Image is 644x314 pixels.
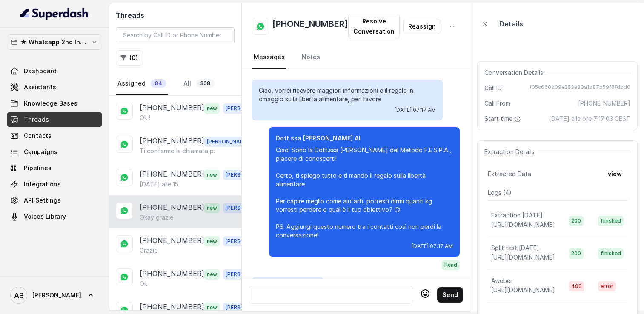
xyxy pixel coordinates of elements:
[499,19,523,29] p: Details
[276,146,453,240] p: Ciao! Sono la Dott.ssa [PERSON_NAME] del Metodo F.E.S.P.A., piacere di conoscerti! Certo, ti spie...
[24,148,57,156] span: Campaigns
[348,14,400,39] button: Resolve Conversation
[24,164,52,172] span: Pipelines
[24,180,61,188] span: Integrations
[7,160,102,176] a: Pipelines
[140,280,147,288] p: Ok
[7,209,102,224] a: Voices Library
[140,103,204,114] p: [PHONE_NUMBER]
[140,302,204,313] p: [PHONE_NUMBER]
[569,248,584,259] span: 200
[196,79,215,88] span: 308
[7,177,102,192] a: Integrations
[569,216,584,226] span: 200
[491,277,512,285] p: Aweber
[182,72,216,95] a: All308
[7,128,102,143] a: Contacts
[488,170,531,178] span: Extracted Data
[412,243,453,250] span: [DATE] 07:17 AM
[223,303,271,313] span: [PERSON_NAME]
[140,136,204,147] p: [PHONE_NUMBER]
[24,212,66,221] span: Voices Library
[223,103,271,114] span: [PERSON_NAME]
[140,235,204,246] p: [PHONE_NUMBER]
[484,99,510,108] span: Call From
[272,18,348,35] h2: [PHONE_NUMBER]
[442,260,460,270] span: Read
[395,107,436,114] span: [DATE] 07:17 AM
[140,268,204,280] p: [PHONE_NUMBER]
[24,67,57,75] span: Dashboard
[24,131,52,140] span: Contacts
[32,291,81,300] span: [PERSON_NAME]
[7,112,102,127] a: Threads
[223,170,271,180] span: [PERSON_NAME]
[403,19,441,34] button: Reassign
[598,216,624,226] span: finished
[437,287,463,303] button: Send
[7,96,102,111] a: Knowledge Bases
[140,147,221,155] p: Ti confermo la chiamata per [DATE], [DATE], alle 12:20 è [DATE] cara ..
[491,254,555,261] span: [URL][DOMAIN_NAME]
[204,303,220,313] span: new
[204,137,252,147] span: [PERSON_NAME]
[223,269,271,280] span: [PERSON_NAME]
[569,281,584,291] span: 400
[491,221,555,228] span: [URL][DOMAIN_NAME]
[151,79,166,88] span: 84
[24,196,61,205] span: API Settings
[116,72,168,95] a: Assigned84
[7,34,102,50] button: ★ Whatsapp 2nd Inbound BM5
[7,80,102,95] a: Assistants
[7,144,102,160] a: Campaigns
[223,203,271,213] span: [PERSON_NAME]
[204,236,220,246] span: new
[252,46,286,69] a: Messages
[140,169,204,180] p: [PHONE_NUMBER]
[116,72,235,95] nav: Tabs
[20,37,89,47] p: ★ Whatsapp 2nd Inbound BM5
[484,84,502,92] span: Call ID
[24,99,77,108] span: Knowledge Bases
[140,246,157,255] p: Grazie
[491,211,543,220] p: Extraction [DATE]
[14,291,24,300] text: AB
[116,27,235,43] input: Search by Call ID or Phone Number
[300,46,322,69] a: Notes
[484,148,538,156] span: Extraction Details
[603,166,627,182] button: view
[530,84,630,92] span: f05c660d09e283a33a1b87b59f6fdbd0
[223,236,271,246] span: [PERSON_NAME]
[140,180,178,188] p: [DATE] alle 15
[252,46,460,69] nav: Tabs
[24,83,56,91] span: Assistants
[7,283,102,307] a: [PERSON_NAME]
[276,134,453,143] p: Dott.ssa [PERSON_NAME] AI
[488,188,627,197] p: Logs ( 4 )
[491,244,539,252] p: Split test [DATE]
[259,86,436,103] p: Ciao, vorrei ricevere maggiori informazioni e il regalo in omaggio sulla libertà alimentare, per ...
[140,213,173,222] p: Okay grazie
[598,248,624,259] span: finished
[204,103,220,114] span: new
[491,286,555,294] span: [URL][DOMAIN_NAME]
[20,7,89,20] img: light.svg
[484,69,547,77] span: Conversation Details
[484,114,523,123] span: Start time
[204,269,220,280] span: new
[578,99,630,108] span: [PHONE_NUMBER]
[598,281,616,291] span: error
[7,63,102,79] a: Dashboard
[24,115,49,124] span: Threads
[140,202,204,213] p: [PHONE_NUMBER]
[140,114,150,122] p: Ok !
[116,10,235,20] h2: Threads
[116,50,143,66] button: (0)
[7,193,102,208] a: API Settings
[204,170,220,180] span: new
[549,114,630,123] span: [DATE] alle ore 7:17:03 CEST
[204,203,220,213] span: new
